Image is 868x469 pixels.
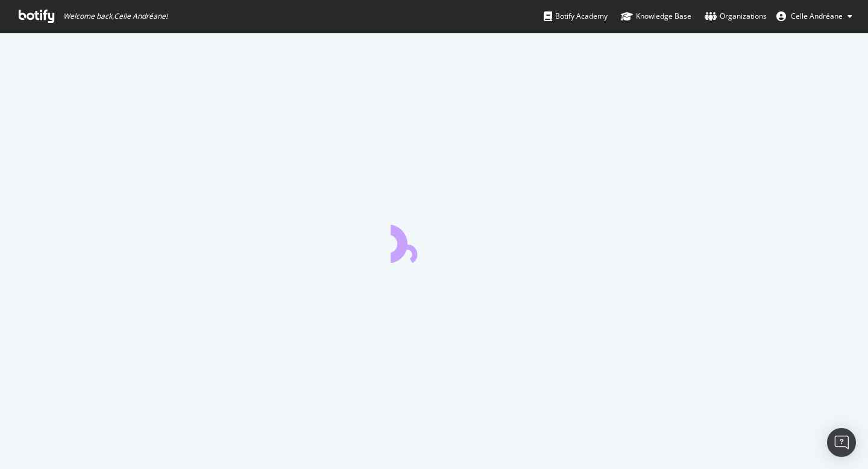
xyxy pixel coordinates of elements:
[827,428,856,457] div: Open Intercom Messenger
[791,11,843,21] span: Celle Andréane
[705,10,767,22] div: Organizations
[63,11,168,21] span: Welcome back, Celle Andréane !
[391,219,477,263] div: animation
[544,10,608,22] div: Botify Academy
[767,7,862,26] button: Celle Andréane
[621,10,691,22] div: Knowledge Base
